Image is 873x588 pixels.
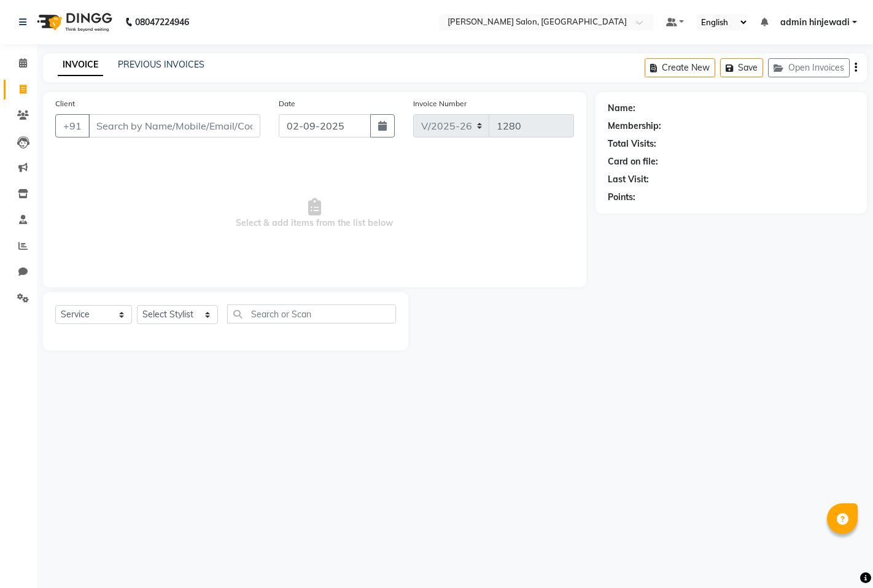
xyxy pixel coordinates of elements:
[608,120,661,133] div: Membership:
[608,191,635,204] div: Points:
[279,98,295,109] label: Date
[608,102,635,115] div: Name:
[31,5,115,39] img: logo
[55,98,75,109] label: Client
[608,137,656,150] div: Total Visits:
[608,173,649,186] div: Last Visit:
[55,114,90,137] button: +91
[608,155,658,168] div: Card on file:
[118,59,204,70] a: PREVIOUS INVOICES
[413,98,467,109] label: Invoice Number
[768,58,850,77] button: Open Invoices
[55,152,574,275] span: Select & add items from the list below
[780,16,850,29] span: admin hinjewadi
[227,304,396,323] input: Search or Scan
[645,58,715,77] button: Create New
[58,54,103,76] a: INVOICE
[720,58,763,77] button: Save
[88,114,260,137] input: Search by Name/Mobile/Email/Code
[821,539,861,576] iframe: chat widget
[135,5,189,39] b: 08047224946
